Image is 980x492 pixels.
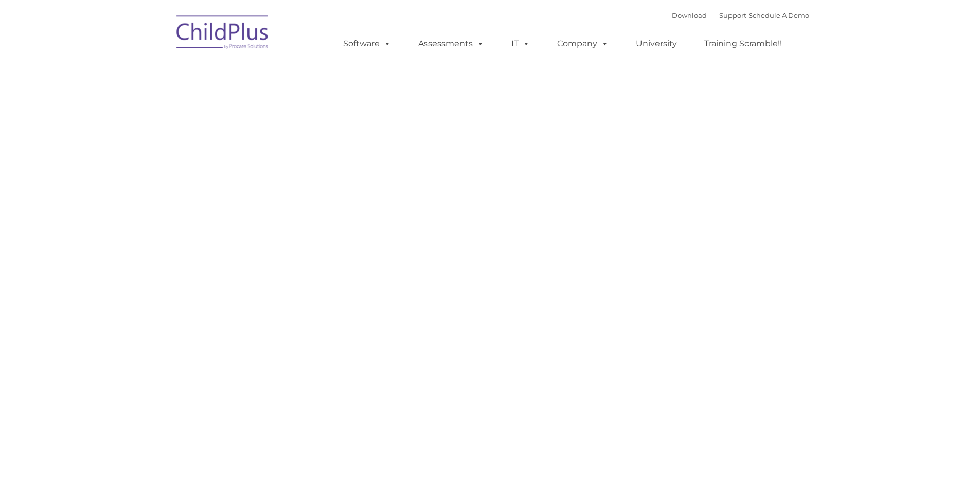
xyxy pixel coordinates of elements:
[333,33,401,54] a: Software
[672,11,809,20] font: |
[719,11,746,20] a: Support
[749,11,809,20] a: Schedule A Demo
[408,33,494,54] a: Assessments
[547,33,619,54] a: Company
[694,33,792,54] a: Training Scramble!!
[171,8,274,60] img: ChildPlus by Procare Solutions
[501,33,540,54] a: IT
[626,33,687,54] a: University
[672,11,707,20] a: Download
